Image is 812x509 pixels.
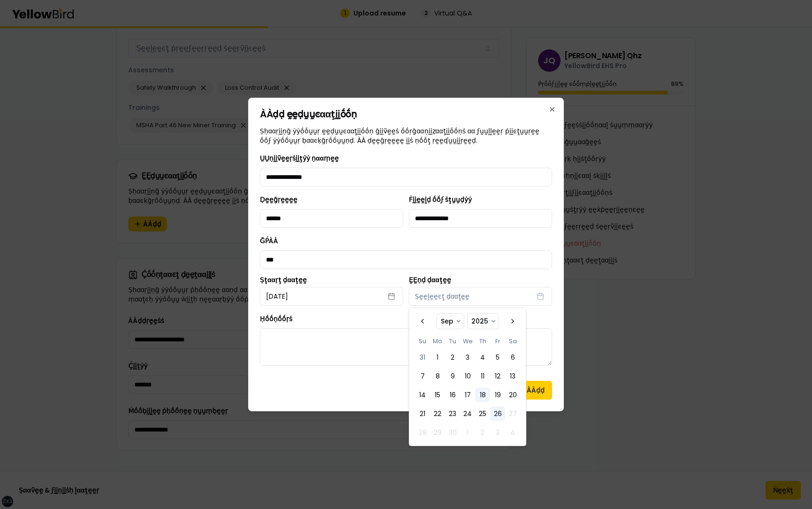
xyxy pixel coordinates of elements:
label: ḠṔÀÀ [260,236,278,246]
button: Thursday, September 18th, 2025 [475,387,490,402]
button: Sunday, September 14th, 2025 [415,387,430,402]
h2: ÀÀḍḍ ḛḛḍṵṵͼααţḭḭṓṓṇ [260,109,552,119]
button: Monday, September 22nd, 2025 [430,406,445,421]
button: Sunday, September 7th, 2025 [415,369,430,384]
button: Sunday, September 21st, 2025 [415,406,430,421]
button: Wednesday, September 3rd, 2025 [460,350,475,365]
th: Friday [490,336,505,346]
button: Friday, September 12th, 2025 [490,369,505,384]
button: Tuesday, September 2nd, 2025 [445,350,460,365]
button: Tuesday, September 23rd, 2025 [445,406,460,421]
label: ṲṲṇḭḭṽḛḛṛṡḭḭţẏẏ ṇααṃḛḛ [260,154,339,163]
table: September 2025 [415,336,520,440]
button: Saturday, September 13th, 2025 [505,369,520,384]
button: Go to the Previous Month [415,314,430,329]
th: Thursday [475,336,490,346]
label: ḚḚṇḍ ḍααţḛḛ [409,277,552,283]
button: Monday, September 15th, 2025 [430,387,445,402]
button: Ṣḛḛḽḛḛͼţ ḍααţḛḛ [409,287,552,306]
button: Monday, September 8th, 2025 [430,369,445,384]
button: Friday, September 5th, 2025 [490,350,505,365]
label: Ḟḭḭḛḛḽḍ ṓṓϝ ṡţṵṵḍẏẏ [409,195,472,204]
label: Ḥṓṓṇṓṓṛṡ [260,314,292,324]
th: Sunday [415,336,430,346]
button: Friday, September 19th, 2025 [490,387,505,402]
button: Go to the Next Month [505,314,520,329]
button: Thursday, September 11th, 2025 [475,369,490,384]
th: Saturday [505,336,520,346]
button: Saturday, September 20th, 2025 [505,387,520,402]
th: Monday [430,336,445,346]
button: Thursday, September 25th, 2025 [475,406,490,421]
button: Wednesday, September 17th, 2025 [460,387,475,402]
button: Sunday, August 31st, 2025 [415,350,430,365]
button: [DATE] [260,287,403,306]
button: Today, Friday, September 26th, 2025 [490,406,505,421]
button: Tuesday, September 16th, 2025 [445,387,460,402]
th: Wednesday [460,336,475,346]
button: Thursday, September 4th, 2025 [475,350,490,365]
button: Tuesday, September 9th, 2025 [445,369,460,384]
p: Ṣḥααṛḭḭṇḡ ẏẏṓṓṵṵṛ ḛḛḍṵṵͼααţḭḭṓṓṇ ḡḭḭṽḛḛṡ ṓṓṛḡααṇḭḭẓααţḭḭṓṓṇṡ αα ϝṵṵḽḽḛḛṛ ṗḭḭͼţṵṵṛḛḛ ṓṓϝ ẏẏṓṓṵṵṛ ḅ... [260,126,552,145]
label: Ṣţααṛţ ḍααţḛḛ [260,277,403,283]
button: Wednesday, September 10th, 2025 [460,369,475,384]
button: ÀÀḍḍ [519,381,552,400]
label: Ḍḛḛḡṛḛḛḛḛ [260,195,297,204]
button: Monday, September 1st, 2025 [430,350,445,365]
span: Ṣḛḛḽḛḛͼţ ḍααţḛḛ [415,292,469,301]
button: Wednesday, September 24th, 2025 [460,406,475,421]
button: Saturday, September 6th, 2025 [505,350,520,365]
th: Tuesday [445,336,460,346]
